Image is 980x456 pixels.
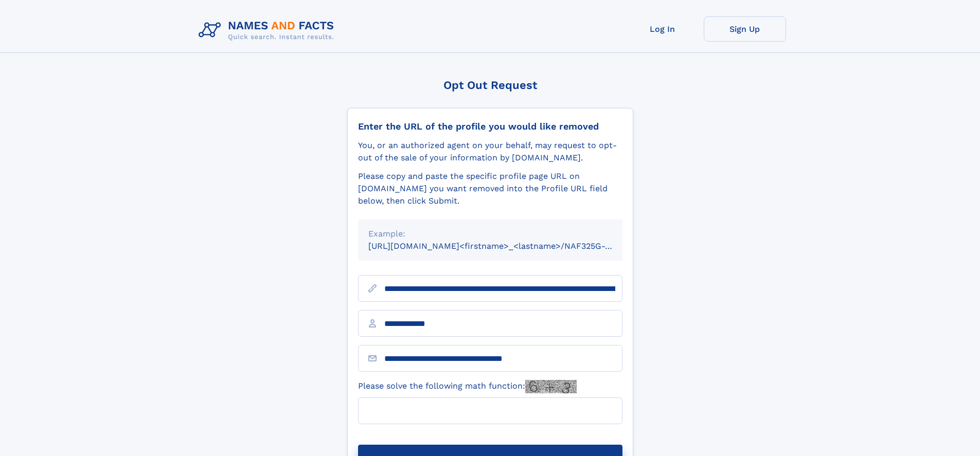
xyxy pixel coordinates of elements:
[358,380,577,393] label: Please solve the following math function:
[358,170,622,207] div: Please copy and paste the specific profile page URL on [DOMAIN_NAME] you want removed into the Pr...
[347,79,633,92] div: Opt Out Request
[621,16,704,42] a: Log In
[358,139,622,164] div: You, or an authorized agent on your behalf, may request to opt-out of the sale of your informatio...
[368,241,642,251] small: [URL][DOMAIN_NAME]<firstname>_<lastname>/NAF325G-xxxxxxxx
[194,16,343,44] img: Logo Names and Facts
[358,121,622,132] div: Enter the URL of the profile you would like removed
[368,228,612,240] div: Example:
[704,16,786,42] a: Sign Up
